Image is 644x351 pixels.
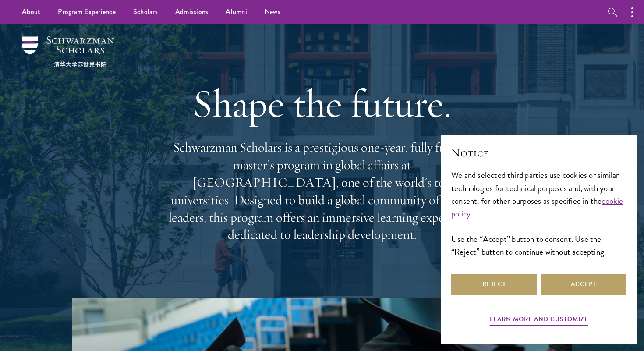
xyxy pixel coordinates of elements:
a: cookie policy [451,195,623,220]
p: Schwarzman Scholars is a prestigious one-year, fully funded master’s program in global affairs at... [164,139,480,244]
h2: Notice [451,145,626,160]
div: We and selected third parties use cookies or similar technologies for technical purposes and, wit... [451,169,626,258]
img: Schwarzman Scholars [22,36,114,67]
button: Learn more and customize [490,314,588,327]
button: Reject [451,274,537,295]
h1: Shape the future. [164,79,480,128]
button: Accept [541,274,626,295]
